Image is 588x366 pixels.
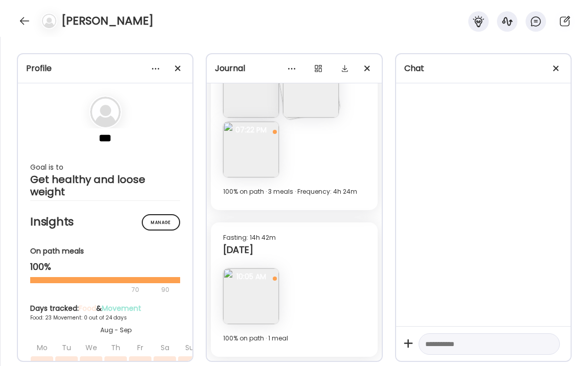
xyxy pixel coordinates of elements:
[42,14,56,28] img: bg-avatar-default.svg
[102,303,141,313] span: Movement
[30,303,201,314] div: Days tracked: &
[142,214,180,231] div: Manage
[30,173,180,198] div: Get healthy and loose weight
[30,284,158,296] div: 70
[30,246,180,257] div: On path meals
[30,314,201,322] div: Food: 23 Movement: 0 out of 24 days
[223,332,365,345] div: 100% on path · 1 meal
[215,62,373,75] div: Journal
[154,339,176,356] div: Sa
[90,97,121,127] img: bg-avatar-default.svg
[30,326,201,335] div: Aug - Sep
[160,284,170,296] div: 90
[223,244,365,256] div: [DATE]
[129,339,151,356] div: Fr
[283,62,339,118] img: images%2FB8T07Jk8QQP6lTXN2EM7AfuoJ4f2%2FAnpSUrOGD0LLnFD4a4S0%2FDH24dEsFbdyTTNuuheK1_240
[223,272,279,281] span: 10:05 AM
[223,268,279,324] img: images%2FB8T07Jk8QQP6lTXN2EM7AfuoJ4f2%2F5jGR991Qp1lO7bPfEq5H%2Fu017TAqdY23cxrMhfS9Y_240
[80,339,102,356] div: We
[31,339,53,356] div: Mo
[55,339,78,356] div: Tu
[26,62,184,75] div: Profile
[223,232,365,244] div: Fasting: 14h 42m
[404,62,562,75] div: Chat
[30,261,180,273] div: 100%
[223,122,279,177] img: images%2FB8T07Jk8QQP6lTXN2EM7AfuoJ4f2%2FHjUF2fcnvzaCad2eo0bD%2F2dORzqtePw6SA9XuJQav_240
[30,214,180,230] h2: Insights
[223,125,279,134] span: 07:22 PM
[30,161,180,173] div: Goal is to
[61,13,154,29] h4: [PERSON_NAME]
[79,303,96,313] span: Food
[223,62,279,118] img: images%2FB8T07Jk8QQP6lTXN2EM7AfuoJ4f2%2Fy82lvEJB9QbRcRN5IRRJ%2FilJt771ld655vFWpxn5a_240
[178,339,201,356] div: Su
[104,339,127,356] div: Th
[223,186,365,198] div: 100% on path · 3 meals · Frequency: 4h 24m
